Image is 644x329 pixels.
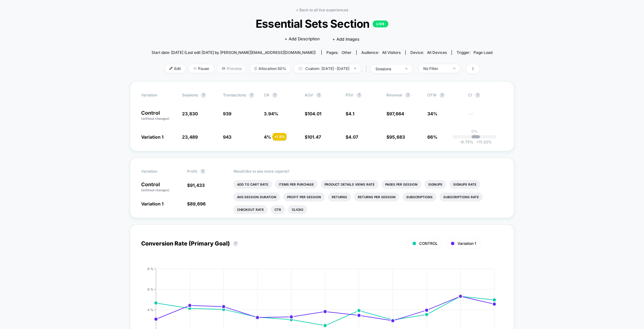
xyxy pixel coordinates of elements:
span: 95,683 [389,134,405,140]
p: Control [141,182,181,193]
li: Checkout Rate [233,205,268,214]
div: Audience: [361,50,401,55]
button: ? [440,93,445,98]
div: Pages: [326,50,352,55]
span: Essential Sets Section [169,17,475,30]
span: 3.94 % [264,111,278,116]
p: 0% [471,129,478,134]
span: 943 [223,134,231,140]
span: 939 [223,111,231,116]
li: Avg Session Duration [233,193,280,201]
img: edit [169,67,173,70]
li: Returns Per Session [354,193,399,201]
span: $ [386,134,405,140]
span: OTW [427,93,462,98]
tspan: 4 % [147,308,153,311]
button: ? [233,241,238,246]
span: Variation [141,169,176,174]
button: ? [475,93,480,98]
span: Profit [187,169,197,174]
span: + [476,140,479,144]
span: CONTROL [419,241,438,246]
span: $ [305,111,321,116]
img: end [193,67,197,70]
span: --- [468,112,503,121]
li: Add To Cart Rate [233,180,272,189]
li: Returns [328,193,351,201]
span: + Add Images [332,37,359,42]
span: PSV [346,93,353,97]
span: 66% [427,134,437,140]
button: ? [200,169,205,174]
span: $ [187,182,205,188]
span: Preview [217,64,247,73]
span: Allocation: 50% [250,64,291,73]
button: ? [201,93,206,98]
li: Clicks [288,205,307,214]
span: All Visitors [382,50,401,55]
button: ? [405,93,410,98]
span: Variation 1 [458,241,476,246]
p: | [474,134,475,138]
img: end [354,68,356,69]
span: Pause [189,64,214,73]
span: Variation 1 [141,134,164,140]
p: LIVE [373,20,388,27]
span: 11.32 % [473,140,492,144]
img: calendar [299,67,302,70]
span: 4.07 [348,134,358,140]
span: 23,489 [182,134,198,140]
li: Signups [425,180,446,189]
span: AOV [305,93,313,97]
img: end [453,68,455,69]
div: No Filter [423,66,448,71]
a: < Back to all live experiences [296,8,348,12]
p: Would like to see more reports? [233,169,503,174]
img: rebalance [254,67,257,70]
span: $ [346,134,358,140]
span: (without changes) [141,188,169,192]
span: 4.1 [348,111,354,116]
img: end [405,68,408,69]
span: 97,664 [389,111,404,116]
button: ? [357,93,362,98]
span: Device: [405,50,452,55]
div: sessions [375,66,401,71]
span: 23,830 [182,111,198,116]
span: 34% [427,111,437,116]
li: Product Details Views Rate [321,180,378,189]
li: Signups Rate [449,180,480,189]
p: Control [141,110,176,121]
span: Custom: [DATE] - [DATE] [294,64,361,73]
button: ? [316,93,321,98]
span: all devices [427,50,447,55]
span: Transactions [223,93,246,97]
span: CI [468,93,503,98]
span: $ [386,111,404,116]
span: $ [346,111,354,116]
span: $ [187,201,206,206]
span: 101.47 [308,134,321,140]
span: 89,696 [190,201,206,206]
div: Trigger: [457,50,492,55]
li: Pages Per Session [381,180,421,189]
span: Variation [141,93,176,98]
span: (without changes) [141,117,169,120]
button: ? [272,93,277,98]
button: ? [249,93,254,98]
span: + Add Description [285,36,320,42]
span: Edit [165,64,186,73]
span: 104.01 [308,111,321,116]
li: Subscriptions [402,193,436,201]
span: 91,433 [190,182,205,188]
span: Start date: [DATE] (Last edit [DATE] by [PERSON_NAME][EMAIL_ADDRESS][DOMAIN_NAME]) [152,50,316,55]
div: + 1.9 % [273,133,286,141]
span: CR [264,93,269,97]
li: Items Per Purchase [275,180,318,189]
span: 4 % [264,134,271,140]
span: Variation 1 [141,201,164,206]
span: -6.75 % [459,140,473,144]
li: Ctr [271,205,285,214]
tspan: 6 % [147,287,153,291]
li: Subscriptions Rate [440,193,483,201]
